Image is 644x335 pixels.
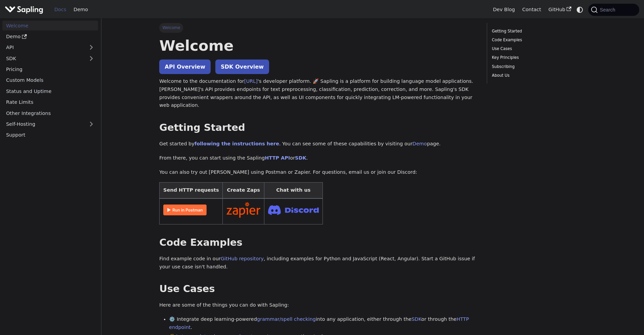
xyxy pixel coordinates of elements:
[492,64,583,70] a: Subscribing
[5,5,46,15] a: Sapling.aiSapling.ai
[489,4,518,15] a: Dev Blog
[159,23,477,32] nav: Breadcrumbs
[492,72,583,79] a: About Us
[215,59,269,74] a: SDK Overview
[492,37,583,43] a: Code Examples
[70,4,92,15] a: Demo
[194,141,279,146] a: following the instructions here
[492,54,583,61] a: Key Principles
[159,122,477,134] h2: Getting Started
[159,37,477,55] h1: Welcome
[2,32,98,42] a: Demo
[492,46,583,52] a: Use Cases
[588,4,639,16] button: Search (Command+K)
[169,315,477,332] li: ⚙️ Integrate deep learning-powered into any application, either through the or through the .
[2,108,98,118] a: Other Integrations
[163,205,207,215] img: Run in Postman
[411,316,421,322] a: SDK
[223,183,264,198] th: Create Zaps
[2,119,98,129] a: Self-Hosting
[257,316,316,322] a: grammar/spell checking
[159,23,183,32] span: Welcome
[492,28,583,34] a: Getting Started
[265,155,290,161] a: HTTP API
[5,5,43,15] img: Sapling.ai
[295,155,306,161] a: SDK
[575,5,585,15] button: Switch between dark and light mode (currently system mode)
[159,154,477,162] p: From there, you can start using the Sapling or .
[598,7,619,13] span: Search
[2,75,98,85] a: Custom Models
[519,4,545,15] a: Contact
[226,202,260,218] img: Connect in Zapier
[2,65,98,74] a: Pricing
[159,77,477,110] p: Welcome to the documentation for 's developer platform. 🚀 Sapling is a platform for building lang...
[264,183,323,198] th: Chat with us
[159,59,211,74] a: API Overview
[160,183,223,198] th: Send HTTP requests
[159,283,477,295] h2: Use Cases
[2,97,98,107] a: Rate Limits
[159,255,477,271] p: Find example code in our , including examples for Python and JavaScript (React, Angular). Start a...
[159,140,477,148] p: Get started by . You can see some of these capabilities by visiting our page.
[2,21,98,30] a: Welcome
[221,256,264,261] a: GitHub repository
[169,316,469,330] a: HTTP endpoint
[244,78,258,84] a: [URL]
[51,4,70,15] a: Docs
[159,168,477,176] p: You can also try out [PERSON_NAME] using Postman or Zapier. For questions, email us or join our D...
[2,53,85,63] a: SDK
[2,43,85,52] a: API
[85,43,98,52] button: Expand sidebar category 'API'
[159,237,477,249] h2: Code Examples
[85,53,98,63] button: Expand sidebar category 'SDK'
[545,4,575,15] a: GitHub
[412,141,427,146] a: Demo
[2,86,98,96] a: Status and Uptime
[159,301,477,309] p: Here are some of the things you can do with Sapling:
[268,203,319,217] img: Join Discord
[2,130,98,140] a: Support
